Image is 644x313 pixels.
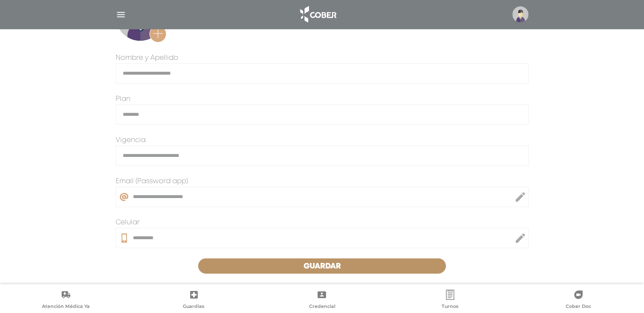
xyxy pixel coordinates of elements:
a: Turnos [386,290,514,311]
span: Guardar [304,263,341,270]
button: Guardar [198,258,446,274]
label: Email (Password app) [116,176,188,187]
label: Vigencia [116,135,146,145]
label: Plan [116,94,130,104]
label: Nombre y Apellido [116,53,178,63]
a: Guardias [130,290,258,311]
span: Cober Doc [566,303,591,311]
a: Cober Doc [514,290,642,311]
span: Atención Médica Ya [42,303,90,311]
span: Turnos [442,303,459,311]
a: Atención Médica Ya [2,290,130,311]
span: Credencial [309,303,335,311]
label: Celular [116,218,140,228]
img: profile-placeholder.svg [512,6,528,22]
span: Guardias [183,303,205,311]
img: logo_cober_home-white.png [296,4,340,25]
a: Credencial [258,290,386,311]
img: Cober_menu-lines-white.svg [116,9,126,20]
